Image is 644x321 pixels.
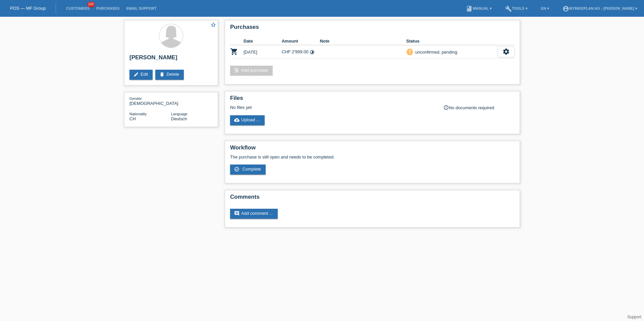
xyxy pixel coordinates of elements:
div: unconfirmed, pending [413,49,457,56]
i: comment [234,211,239,216]
a: add_shopping_cartAdd purchase [230,66,273,76]
div: No documents required [443,105,515,110]
span: 100 [87,2,95,7]
i: edit [133,72,139,77]
div: No files yet [230,105,435,110]
i: account_circle [562,5,569,12]
a: commentAdd comment ... [230,209,278,219]
i: 36 instalments [310,50,315,55]
i: info_outline [443,105,449,110]
a: buildTools ▾ [502,6,531,10]
a: Purchases [93,6,123,10]
span: Gender [129,97,142,101]
span: Nationality [129,112,147,116]
th: Note [320,37,406,45]
span: Complete [243,167,261,172]
span: Language [171,112,187,116]
th: Amount [282,37,320,45]
h2: Comments [230,194,515,204]
h2: [PERSON_NAME] [129,54,213,64]
a: editEdit [129,70,153,80]
h2: Files [230,95,515,105]
span: Deutsch [171,116,187,121]
a: deleteDelete [155,70,184,80]
i: book [466,5,473,12]
a: bookManual ▾ [463,6,495,10]
a: Email Support [123,6,160,10]
i: POSP00026241 [230,48,238,56]
i: check_circle_outline [234,167,239,172]
h2: Purchases [230,24,515,34]
i: delete [159,72,165,77]
i: priority_high [408,49,412,54]
i: build [505,5,512,12]
i: cloud_upload [234,117,239,123]
td: [DATE] [244,45,282,59]
th: Status [406,37,498,45]
td: CHF 2'999.00 [282,45,320,59]
a: cloud_uploadUpload ... [230,115,265,125]
a: Customers [63,6,93,10]
i: star_border [210,22,216,28]
a: account_circleMybikeplan AG - [PERSON_NAME] ▾ [559,6,641,10]
a: Support [627,315,641,319]
span: Switzerland [129,116,136,121]
th: Date [244,37,282,45]
a: EN ▾ [538,6,552,10]
i: add_shopping_cart [234,68,239,73]
a: check_circle_outline Complete [230,165,266,175]
a: POS — MF Group [10,6,46,11]
i: settings [502,48,510,55]
p: The purchase is still open and needs to be completed. [230,154,515,159]
a: star_border [210,22,216,29]
h2: Workflow [230,144,515,154]
div: [DEMOGRAPHIC_DATA] [129,96,171,106]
